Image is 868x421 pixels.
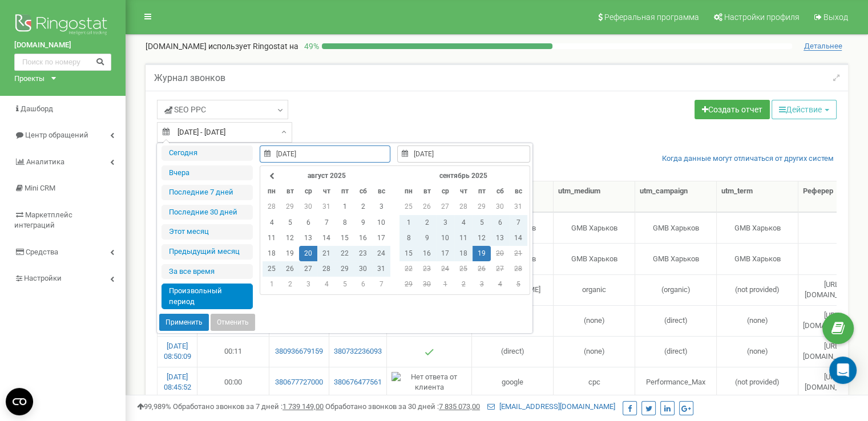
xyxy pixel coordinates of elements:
td: 31 [317,199,336,214]
td: 30 [418,277,436,292]
td: 22 [399,261,418,277]
button: Отменить [211,314,255,331]
td: 4 [317,277,336,292]
span: Реферальная программа [604,13,699,22]
td: 2 [454,277,473,292]
a: 380677727000 [274,377,324,388]
td: GMB Харьков [554,212,635,243]
td: 2 [418,215,436,230]
td: 27 [436,199,454,214]
td: 3 [473,277,491,292]
td: (none) [717,305,798,336]
td: 23 [418,261,436,277]
td: 30 [491,199,509,214]
a: [DATE] 08:50:09 [164,342,191,361]
td: 20 [491,246,509,261]
td: 28 [454,199,473,214]
span: Обработано звонков за 30 дней : [325,402,480,411]
button: Open CMP widget [6,388,33,415]
td: 19 [281,246,299,261]
span: 99,989% [137,402,171,411]
td: 1 [336,199,354,214]
td: 20 [299,246,317,261]
li: За все время [162,264,253,280]
span: Центр обращений [25,131,88,139]
td: 15 [399,246,418,261]
td: 28 [317,261,336,277]
td: (none) [554,336,635,367]
a: 380732236093 [334,346,382,357]
th: вт [418,184,436,199]
td: 5 [473,215,491,230]
td: 3 [299,277,317,292]
span: Дашборд [21,104,53,113]
span: Маркетплейс интеграций [14,211,72,230]
th: август 2025 [281,168,372,184]
li: Предыдущий меcяц [162,244,253,260]
td: 29 [399,277,418,292]
td: 8 [336,215,354,230]
td: GMB Харьков [717,243,798,274]
td: 5 [281,215,299,230]
td: 29 [473,199,491,214]
td: 9 [418,230,436,246]
a: Когда данные могут отличаться от других систем [662,153,834,164]
td: 30 [354,261,372,277]
li: Сегодня [162,145,253,161]
td: 13 [299,230,317,246]
td: Performance_Max [635,367,717,398]
a: Создать отчет [695,100,770,119]
td: 19 [473,246,491,261]
span: [URL][DOMAIN_NAME] [805,280,860,299]
td: 17 [372,230,390,246]
td: 26 [473,261,491,277]
td: 12 [473,230,491,246]
td: 26 [418,199,436,214]
td: 6 [354,277,372,292]
th: вс [372,184,390,199]
th: пт [473,184,491,199]
td: 24 [436,261,454,277]
td: 18 [263,246,281,261]
th: пт [336,184,354,199]
td: 26 [281,261,299,277]
td: 1 [263,277,281,292]
th: сб [354,184,372,199]
td: 13 [491,230,509,246]
td: 22 [336,246,354,261]
td: 7 [509,215,527,230]
td: 9 [354,215,372,230]
li: Последние 30 дней [162,205,253,220]
td: 25 [263,261,281,277]
td: 23 [354,246,372,261]
li: Произвольный период [162,284,253,309]
td: 10 [372,215,390,230]
li: Этот месяц [162,224,253,240]
td: 21 [509,246,527,261]
a: 380676477561 [334,377,382,388]
div: Open Intercom Messenger [829,357,857,384]
span: Детальнее [804,42,842,51]
th: пн [399,184,418,199]
td: (not provided) [717,274,798,305]
th: utm_medium [554,181,635,212]
td: 14 [317,230,336,246]
th: пн [263,184,281,199]
p: [DOMAIN_NAME] [146,41,298,52]
td: 00:00 [197,367,269,398]
td: 7 [317,215,336,230]
td: (not provided) [717,367,798,398]
td: 28 [509,261,527,277]
li: Вчера [162,165,253,181]
span: Настройки профиля [724,13,800,22]
td: (none) [554,305,635,336]
th: вс [509,184,527,199]
div: Проекты [14,74,45,84]
td: 24 [372,246,390,261]
td: GMB Харьков [635,243,717,274]
td: 4 [491,277,509,292]
td: 11 [454,230,473,246]
th: Реферер [798,181,867,212]
td: 6 [299,215,317,230]
span: Выход [823,13,848,22]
